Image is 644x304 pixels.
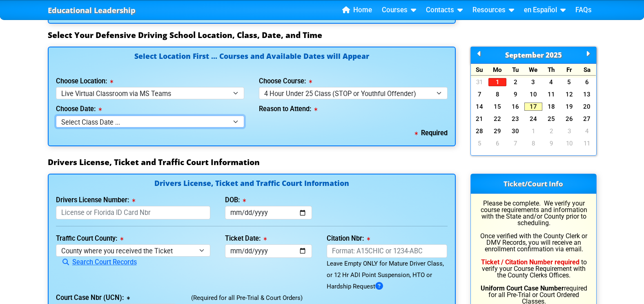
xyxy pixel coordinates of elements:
[578,78,596,86] a: 6
[488,103,506,111] a: 15
[488,64,506,76] div: Mo
[506,78,524,86] a: 2
[578,103,596,111] a: 20
[506,139,524,148] a: 7
[471,103,489,111] a: 14
[542,78,560,86] a: 4
[469,4,517,16] a: Resources
[560,78,578,86] a: 5
[56,197,135,203] label: Drivers License Number:
[339,4,375,16] a: Home
[48,30,597,40] h3: Select Your Defensive Driving School Location, Class, Date, and Time
[542,64,560,76] div: Th
[488,78,506,86] a: 1
[471,90,489,98] a: 7
[56,295,130,301] label: Court Case Nbr (UCN):
[415,129,448,137] b: Required
[506,90,524,98] a: 9
[56,258,137,266] a: Search Court Records
[471,127,489,135] a: 28
[506,64,524,76] div: Tu
[524,78,542,86] a: 3
[48,157,597,167] h3: Drivers License, Ticket and Traffic Court Information
[471,139,489,148] a: 5
[560,127,578,135] a: 3
[56,106,102,112] label: Choose Date:
[488,115,506,123] a: 22
[506,103,524,111] a: 16
[578,64,596,76] div: Sa
[259,78,312,85] label: Choose Course:
[225,235,267,242] label: Ticket Date:
[524,64,542,76] div: We
[542,103,560,111] a: 18
[48,4,136,17] a: Educational Leadership
[56,78,113,85] label: Choose Location:
[524,139,542,148] a: 8
[524,103,542,111] a: 17
[481,258,579,266] b: Ticket / Citation Number required
[423,4,466,16] a: Contacts
[225,206,312,219] input: mm/dd/yyyy
[488,90,506,98] a: 8
[505,50,544,60] span: September
[471,115,489,123] a: 21
[578,139,596,148] a: 11
[327,235,370,242] label: Citation Nbr:
[560,64,578,76] div: Fr
[578,127,596,135] a: 4
[542,127,560,135] a: 2
[506,127,524,135] a: 30
[524,90,542,98] a: 10
[560,139,578,148] a: 10
[560,103,578,111] a: 19
[506,115,524,123] a: 23
[471,64,489,76] div: Su
[56,53,448,69] h4: Select Location First ... Courses and Available Dates will Appear
[56,180,448,188] h4: Drivers License, Ticket and Traffic Court Information
[379,4,419,16] a: Courses
[488,139,506,148] a: 6
[546,50,562,60] span: 2025
[327,244,448,258] input: Format: A15CHIC or 1234-ABC
[56,235,123,242] label: Traffic Court County:
[259,106,317,112] label: Reason to Attend:
[481,284,564,292] b: Uniform Court Case Number
[578,115,596,123] a: 27
[572,4,595,16] a: FAQs
[471,78,489,86] a: 31
[542,139,560,148] a: 9
[471,174,596,194] h3: Ticket/Court Info
[56,206,211,219] input: License or Florida ID Card Nbr
[488,127,506,135] a: 29
[524,115,542,123] a: 24
[578,90,596,98] a: 13
[542,115,560,123] a: 25
[225,244,312,258] input: mm/dd/yyyy
[542,90,560,98] a: 11
[521,4,569,16] a: en Español
[225,197,246,203] label: DOB:
[524,127,542,135] a: 1
[560,90,578,98] a: 12
[327,258,448,292] div: Leave Empty ONLY for Mature Driver Class, or 12 Hr ADI Point Suspension, HTO or Hardship Request
[560,115,578,123] a: 26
